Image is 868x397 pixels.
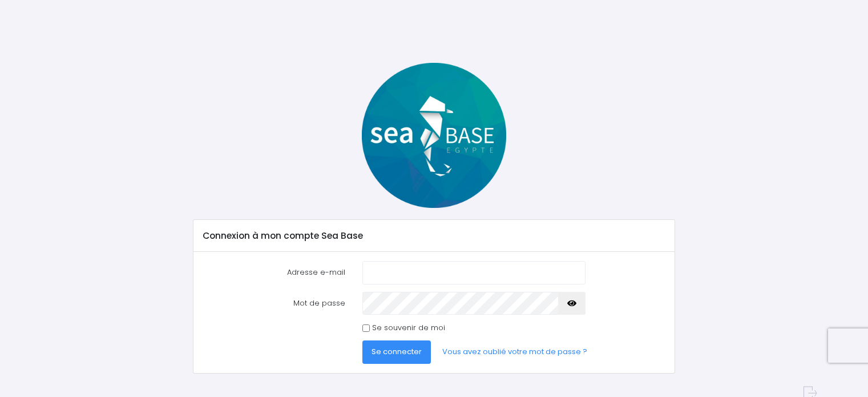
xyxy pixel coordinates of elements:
[372,346,422,357] span: Se connecter
[433,340,596,363] a: Vous avez oublié votre mot de passe ?
[372,322,445,334] label: Se souvenir de moi
[193,220,675,252] div: Connexion à mon compte Sea Base
[194,261,354,284] label: Adresse e-mail
[194,292,354,315] label: Mot de passe
[362,340,431,363] button: Se connecter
